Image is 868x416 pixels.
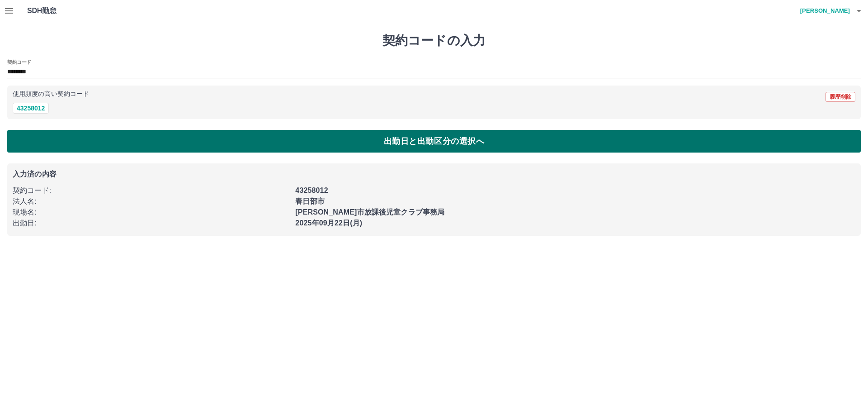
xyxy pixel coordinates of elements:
[295,197,325,205] b: 春日部市
[7,33,861,48] h1: 契約コードの入力
[13,207,290,218] p: 現場名 :
[13,218,290,229] p: 出勤日 :
[13,171,855,178] p: 入力済の内容
[7,58,31,66] h2: 契約コード
[826,92,855,102] button: 履歴削除
[295,219,362,227] b: 2025年09月22日(月)
[295,208,444,216] b: [PERSON_NAME]市放課後児童クラブ事務局
[13,196,290,207] p: 法人名 :
[13,91,89,97] p: 使用頻度の高い契約コード
[13,185,290,196] p: 契約コード :
[7,130,861,153] button: 出勤日と出勤区分の選択へ
[13,103,49,114] button: 43258012
[295,186,328,194] b: 43258012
